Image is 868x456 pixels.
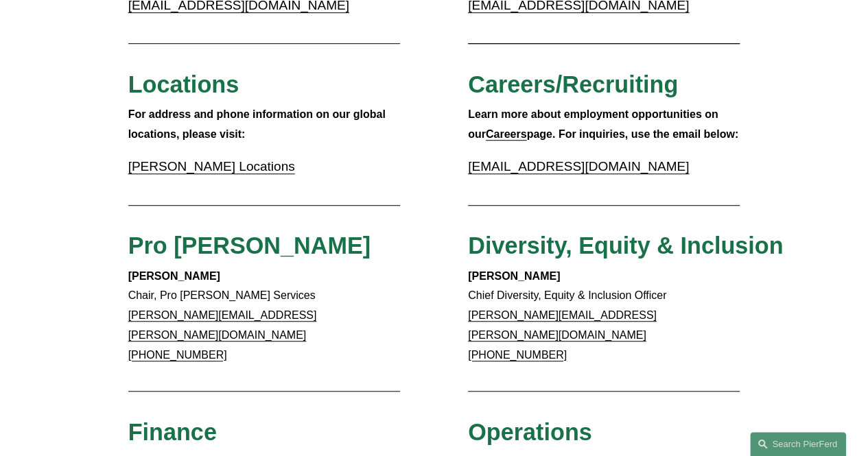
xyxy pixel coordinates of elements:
span: Locations [128,71,239,97]
span: Diversity, Equity & Inclusion [468,232,783,259]
strong: Learn more about employment opportunities on our [468,108,721,140]
a: Careers [486,128,527,140]
span: Careers/Recruiting [468,71,678,97]
strong: page. For inquiries, use the email below: [526,128,738,140]
p: Chair, Pro [PERSON_NAME] Services [128,267,400,365]
span: Finance [128,419,217,445]
strong: [PERSON_NAME] [128,270,220,282]
span: Pro [PERSON_NAME] [128,232,371,259]
a: [PERSON_NAME][EMAIL_ADDRESS][PERSON_NAME][DOMAIN_NAME] [128,309,317,341]
p: Chief Diversity, Equity & Inclusion Officer [468,267,740,365]
a: [PHONE_NUMBER] [468,349,567,361]
span: Operations [468,419,592,445]
a: [EMAIL_ADDRESS][DOMAIN_NAME] [468,159,689,173]
a: Search this site [750,432,846,456]
a: [PHONE_NUMBER] [128,349,227,361]
a: [PERSON_NAME][EMAIL_ADDRESS][PERSON_NAME][DOMAIN_NAME] [468,309,657,341]
a: [PERSON_NAME] Locations [128,159,295,173]
strong: For address and phone information on our global locations, please visit: [128,108,389,140]
strong: [PERSON_NAME] [468,270,560,282]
